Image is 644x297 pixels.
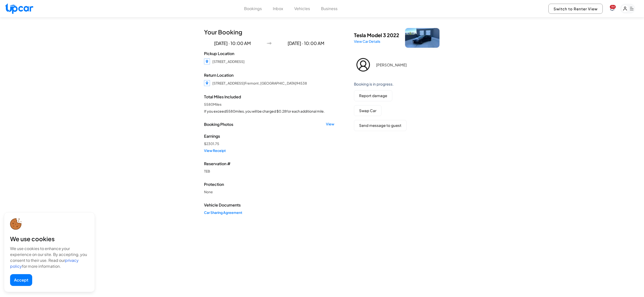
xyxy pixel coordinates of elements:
[204,109,334,114] div: If you exceed 5580 miles, you will be charged $ 0.28 for each additional mile.
[204,72,334,78] span: Return Location
[204,133,334,139] span: Earnings
[10,218,22,230] img: cookie-icon.svg
[204,40,261,47] p: [DATE] · 10:00 AM
[204,169,334,174] div: TEB
[204,94,334,100] span: Total Miles Included
[267,41,272,46] img: Arrow Icon
[204,189,334,194] a: None
[376,63,436,67] h3: [PERSON_NAME]
[354,105,381,116] button: Swap Car
[204,141,334,146] div: $ 2301.75
[204,121,233,127] span: Booking Photos
[278,40,334,47] p: [DATE] · 10:00 AM
[326,121,334,127] a: View
[204,80,210,86] img: Location Icon
[321,6,337,12] button: Business
[204,148,334,153] a: View Receipt
[354,39,380,44] a: View Car Details
[610,5,616,9] span: You have new notifications
[354,82,440,86] h6: Booking is in progress.
[405,28,439,48] img: Tesla Model 3 2022
[212,59,245,64] div: [STREET_ADDRESS]
[273,6,283,12] button: Inbox
[10,235,89,243] div: We use cookies
[354,120,407,131] button: Send message to guest
[204,59,210,64] img: Location Icon
[204,181,334,187] span: Protection
[204,102,334,107] span: 5580 Miles
[212,81,307,86] div: [STREET_ADDRESS] Fremont , [GEOGRAPHIC_DATA] 94538
[244,6,262,12] button: Bookings
[10,274,32,286] button: Accept
[5,3,33,14] img: Upcar Logo
[204,51,334,57] span: Pickup Location
[204,161,334,167] span: Reservation #
[204,202,334,208] span: Vehicle Documents
[548,4,603,14] button: Switch to Renter View
[294,6,310,12] button: Vehicles
[10,246,89,269] div: We use cookies to enhance your experience on our site. By accepting, you consent to their use. Re...
[204,210,334,215] a: Car Sharing Agreement
[354,32,399,39] h3: Tesla Model 3 2022
[204,28,334,36] h1: Your Booking
[354,90,392,101] button: Report damage
[354,56,372,74] img: Gregory Ow Profile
